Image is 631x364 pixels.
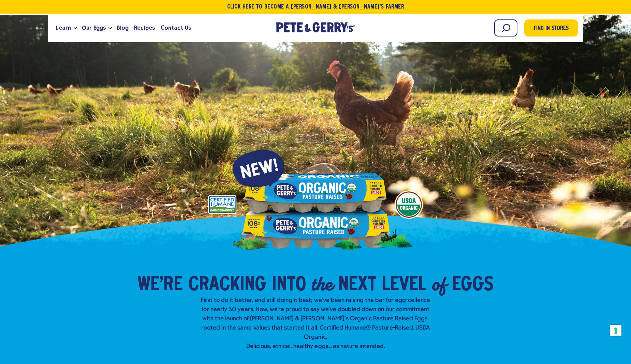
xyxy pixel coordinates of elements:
span: Contact Us [161,24,191,32]
input: Search [494,19,517,37]
span: We’re [137,275,183,295]
span: Eggs​ [452,275,494,295]
span: into [272,275,306,295]
a: Find in Stores [524,19,578,37]
button: Open the dropdown menu for Our Eggs [108,27,112,29]
a: Blog [114,19,131,37]
button: Open the dropdown menu for Learn [74,27,77,29]
button: Your consent preferences for tracking technologies [610,325,621,336]
span: Cracking [188,275,266,295]
a: Learn [53,19,74,37]
span: Level [382,275,426,295]
span: Next [338,275,376,295]
p: First to do it better, and still doing it best; we've been raising the bar for egg-cellence for n... [198,296,433,351]
span: Find in Stores [534,24,569,33]
span: Recipes [134,24,155,32]
em: the [311,272,333,296]
a: Recipes [131,19,158,37]
span: Our Eggs [82,24,106,32]
span: Blog [117,24,129,32]
a: Our Eggs [79,19,108,37]
a: Contact Us [158,19,194,37]
em: of [432,272,446,296]
span: Learn [56,24,71,32]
